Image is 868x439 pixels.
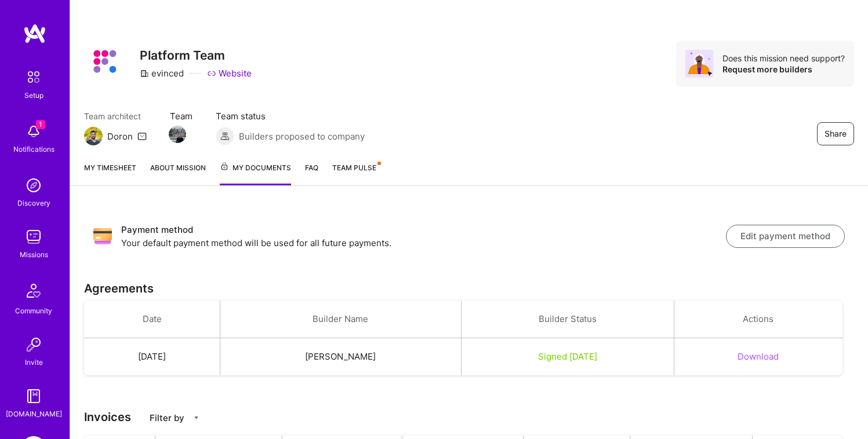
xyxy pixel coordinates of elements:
[21,65,46,89] img: setup
[150,162,206,185] a: About Mission
[22,120,45,143] img: bell
[461,301,674,338] th: Builder Status
[193,414,200,422] i: icon CaretDown
[170,125,185,144] a: Team Member Avatar
[140,69,149,78] i: icon CompanyGray
[93,227,112,246] img: Payment method
[15,305,52,317] div: Community
[726,225,845,248] button: Edit payment method
[722,64,845,75] div: Request more builders
[17,197,50,209] div: Discovery
[674,301,842,338] th: Actions
[84,301,220,338] th: Date
[36,120,45,129] span: 1
[23,23,46,44] img: logo
[685,50,713,78] img: Avatar
[84,41,126,82] img: Company Logo
[475,350,660,363] div: Signed [DATE]
[817,122,854,145] button: Share
[121,223,726,237] h3: Payment method
[239,130,365,142] span: Builders proposed to company
[150,412,184,424] p: Filter by
[24,89,43,101] div: Setup
[140,67,184,79] div: evinced
[107,130,133,142] div: Doron
[207,67,252,79] a: Website
[20,248,48,261] div: Missions
[22,225,45,248] img: teamwork
[121,237,726,249] p: Your default payment method will be used for all future payments.
[825,128,847,140] span: Share
[20,277,48,305] img: Community
[305,162,318,185] a: FAQ
[140,48,252,63] h3: Platform Team
[22,385,45,408] img: guide book
[332,163,376,172] span: Team Pulse
[84,281,854,295] h3: Agreements
[6,408,62,420] div: [DOMAIN_NAME]
[332,162,380,185] a: Team Pulse
[84,110,147,122] span: Team architect
[220,162,291,185] a: My Documents
[220,162,291,174] span: My Documents
[170,110,193,122] span: Team
[216,110,365,122] span: Team status
[722,53,845,64] div: Does this mission need support?
[84,410,854,424] h3: Invoices
[22,333,45,356] img: Invite
[169,126,186,143] img: Team Member Avatar
[22,174,45,197] img: discovery
[13,143,55,155] div: Notifications
[84,127,103,145] img: Team Architect
[738,350,779,363] button: Download
[220,338,462,376] td: [PERSON_NAME]
[216,127,234,145] img: Builders proposed to company
[220,301,462,338] th: Builder Name
[84,338,220,376] td: [DATE]
[84,162,136,185] a: My timesheet
[137,131,147,141] i: icon Mail
[25,356,43,368] div: Invite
